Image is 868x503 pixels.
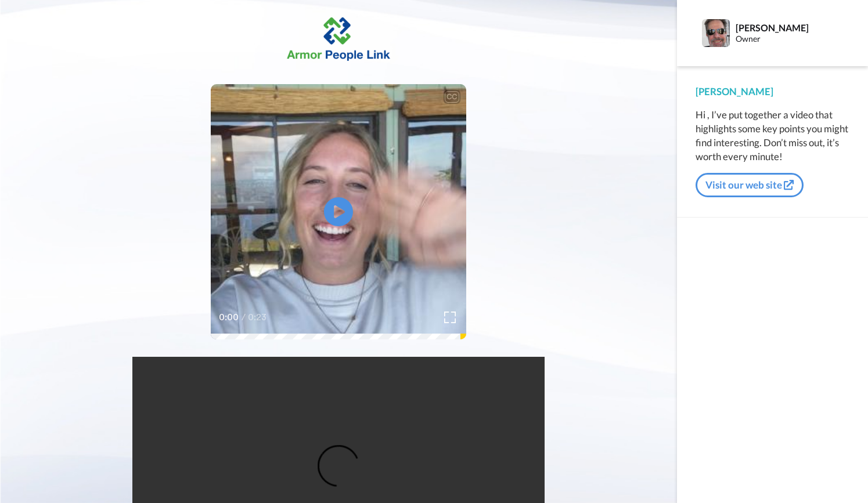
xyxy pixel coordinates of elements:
span: 0:00 [219,310,239,324]
img: Full screen [444,312,456,323]
div: Hi , I’ve put together a video that highlights some key points you might find interesting. Don’t ... [696,108,849,164]
span: / [242,310,246,324]
div: Owner [736,34,849,44]
div: [PERSON_NAME] [696,85,849,99]
div: CC [445,91,459,103]
img: Profile Image [702,19,730,47]
img: 1b4d7da3-c731-42fa-a868-1df0309ccfbc [286,15,391,61]
a: Visit our web site [696,173,804,197]
div: [PERSON_NAME] [736,22,849,33]
span: 0:23 [248,310,268,324]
